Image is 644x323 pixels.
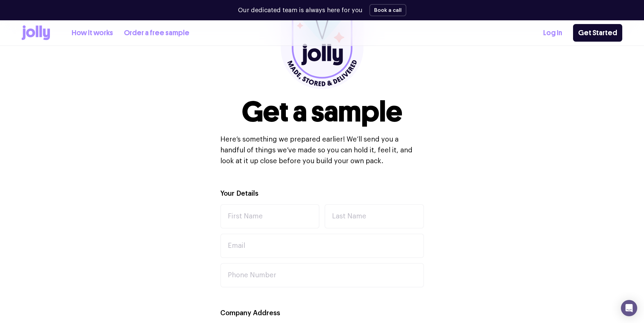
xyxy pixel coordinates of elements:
[238,6,363,15] p: Our dedicated team is always here for you
[543,27,562,39] a: Log In
[220,308,280,318] label: Company Address
[242,98,402,126] h1: Get a sample
[369,4,406,16] button: Book a call
[220,134,424,167] p: Here’s something we prepared earlier! We’ll send you a handful of things we’ve made so you can ho...
[124,27,189,39] a: Order a free sample
[621,300,637,316] div: Open Intercom Messenger
[220,189,258,199] label: Your Details
[72,27,113,39] a: How it works
[573,24,622,42] a: Get Started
